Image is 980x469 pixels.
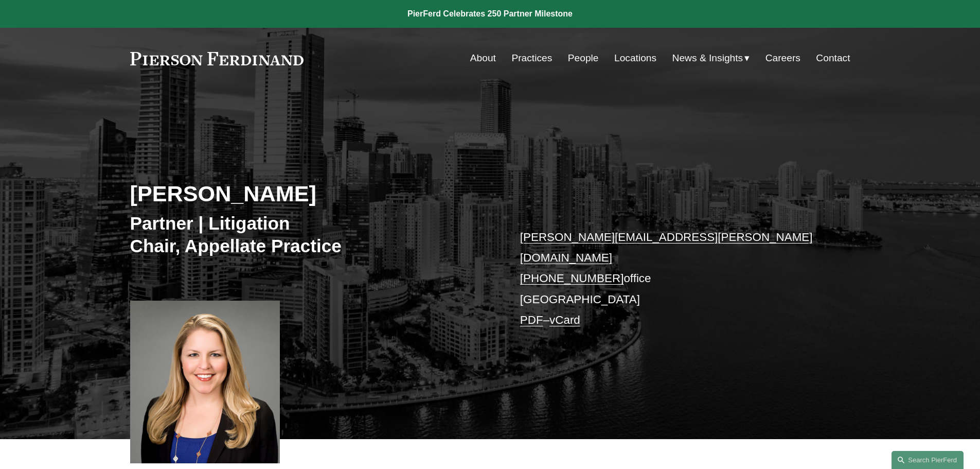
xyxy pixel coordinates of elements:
a: Practices [511,48,552,68]
a: folder dropdown [672,48,750,68]
span: News & Insights [672,49,743,67]
p: office [GEOGRAPHIC_DATA] – [520,227,820,331]
a: Careers [765,48,800,68]
h2: [PERSON_NAME] [130,180,490,207]
a: [PERSON_NAME][EMAIL_ADDRESS][PERSON_NAME][DOMAIN_NAME] [520,231,813,264]
a: Contact [816,48,850,68]
a: Search this site [892,451,964,469]
a: vCard [549,314,580,326]
a: [PHONE_NUMBER] [520,272,624,285]
a: Locations [614,48,656,68]
a: About [470,48,496,68]
a: People [568,48,599,68]
a: PDF [520,314,543,326]
h3: Partner | Litigation Chair, Appellate Practice [130,212,490,257]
